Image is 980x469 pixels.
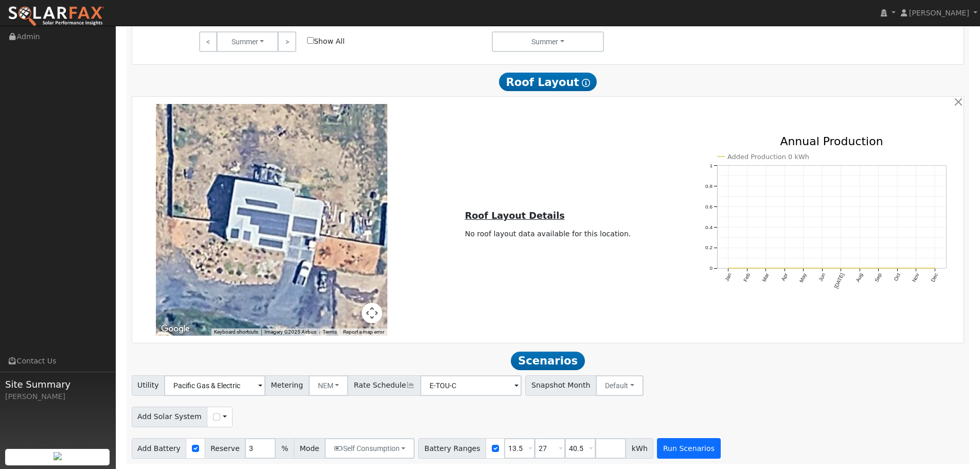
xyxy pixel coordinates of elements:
[264,329,316,335] span: Imagery ©2025 Airbus
[726,266,730,270] circle: onclick=""
[745,266,749,270] circle: onclick=""
[343,329,384,335] a: Report a map error
[893,272,902,282] text: Oct
[705,224,712,230] text: 0.4
[214,328,258,336] button: Keyboard shortcuts
[8,6,104,27] img: SolarFax
[307,37,314,44] input: Show All
[278,31,296,52] a: >
[930,272,939,283] text: Dec
[362,303,382,323] button: Map camera controls
[858,266,862,270] circle: onclick=""
[761,272,770,283] text: Mar
[465,211,565,221] u: Roof Layout Details
[727,153,809,161] text: Added Production 0 kWh
[511,352,584,370] span: Scenarios
[420,375,522,396] input: Select a Rate Schedule
[132,375,165,396] span: Utility
[132,438,187,459] span: Add Battery
[164,375,265,396] input: Select a Utility
[742,272,751,283] text: Feb
[914,266,918,270] circle: onclick=""
[596,375,644,396] button: Default
[705,245,712,251] text: 0.2
[323,329,337,335] a: Terms (opens in new tab)
[325,438,415,459] button: Self Consumption
[348,375,421,396] span: Rate Schedule
[199,31,217,52] a: <
[217,31,278,52] button: Summer
[418,438,486,459] span: Battery Ranges
[764,266,768,270] circle: onclick=""
[492,31,604,52] button: Summer
[309,375,349,396] button: NEM
[582,79,590,87] i: Show Help
[499,73,597,91] span: Roof Layout
[895,266,899,270] circle: onclick=""
[626,438,653,459] span: kWh
[933,266,937,270] circle: onclick=""
[780,135,883,148] text: Annual Production
[265,375,309,396] span: Metering
[657,438,720,459] button: Run Scenarios
[780,272,789,282] text: Apr
[5,391,110,402] div: [PERSON_NAME]
[724,272,733,282] text: Jan
[275,438,294,459] span: %
[709,163,712,168] text: 1
[877,266,881,270] circle: onclick=""
[307,36,345,47] label: Show All
[709,266,712,271] text: 0
[801,266,806,270] circle: onclick=""
[158,322,192,336] img: Google
[839,266,843,270] circle: onclick=""
[5,377,110,391] span: Site Summary
[911,272,920,283] text: Nov
[909,9,969,17] span: [PERSON_NAME]
[782,266,787,270] circle: onclick=""
[705,183,712,189] text: 0.8
[705,204,712,210] text: 0.6
[294,438,325,459] span: Mode
[205,438,246,459] span: Reserve
[818,272,827,282] text: Jun
[833,272,845,289] text: [DATE]
[874,272,883,283] text: Sep
[855,272,864,283] text: Aug
[525,375,596,396] span: Snapshot Month
[798,272,808,284] text: May
[132,407,208,427] span: Add Solar System
[158,322,192,336] a: Open this area in Google Maps (opens a new window)
[463,227,633,241] td: No roof layout data available for this location.
[820,266,824,270] circle: onclick=""
[54,452,62,460] img: retrieve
